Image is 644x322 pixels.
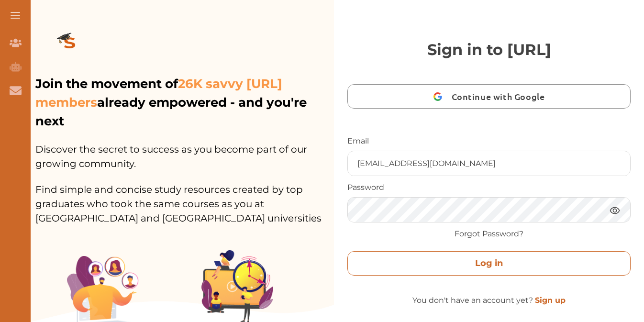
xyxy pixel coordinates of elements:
[455,228,523,240] a: Forgot Password?
[452,85,550,108] span: Continue with Google
[347,295,631,306] p: You don't have an account yet?
[347,182,631,193] p: Password
[35,171,334,225] p: Find simple and concise study resources created by top graduates who took the same courses as you...
[535,296,566,305] a: Sign up
[347,38,631,61] p: Sign in to [URL]
[35,131,334,171] p: Discover the secret to success as you become part of our growing community.
[348,151,630,176] input: Enter your username or email
[35,75,332,131] p: Join the movement of already empowered - and you're next
[347,84,631,109] button: Continue with Google
[35,17,104,71] img: logo
[347,251,631,276] button: Log in
[347,135,631,147] p: Email
[609,204,621,216] img: eye.3286bcf0.webp
[201,250,273,322] img: Group%201403.ccdcecb8.png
